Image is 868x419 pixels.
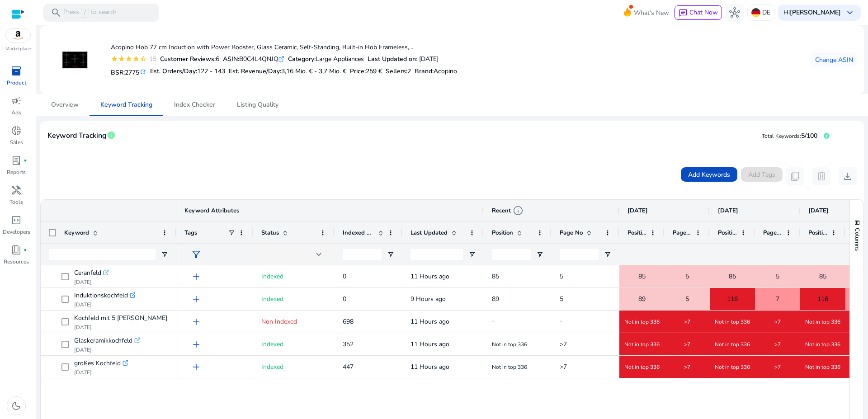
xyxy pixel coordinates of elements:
p: Sales [10,138,23,146]
span: Not in top 336 [492,341,527,348]
div: : [DATE] [368,54,439,64]
span: hub [729,7,740,18]
input: Indexed Products Filter Input [343,249,382,260]
span: Not in top 336 [624,363,660,371]
span: fiber_manual_record [24,248,27,252]
span: Total Keywords: [762,132,801,140]
span: Overview [51,102,79,108]
span: campaign [11,95,22,106]
h5: Est. Orders/Day: [150,68,225,75]
span: Position [492,229,513,237]
mat-icon: refresh [139,68,146,76]
span: dark_mode [11,400,22,411]
span: 352 [343,340,354,348]
button: Open Filter Menu [468,251,476,258]
button: hub [726,4,744,22]
button: Open Filter Menu [387,251,394,258]
span: >7 [684,318,690,325]
span: search [51,7,61,18]
span: Not in top 336 [492,363,527,371]
span: 116 [727,290,738,308]
span: Ceranfeld [74,267,101,279]
span: Indexed [261,340,283,348]
span: Keyword [64,229,89,237]
h5: Est. Revenue/Day: [229,68,346,75]
span: 0 [343,295,346,303]
span: Not in top 336 [715,318,750,325]
p: Reports [7,168,26,176]
span: lab_profile [11,155,22,166]
span: 3,16 Mio. € - 3,7 Mio. € [281,67,346,75]
span: Position [718,229,737,237]
span: Induktionskochfeld [74,289,128,302]
span: Keyword Tracking [47,128,107,144]
p: Tools [9,198,23,206]
input: Last Updated Filter Input [410,249,463,260]
span: add [191,316,202,327]
span: Acopino [434,67,457,75]
span: Page No [673,229,692,237]
span: info [513,205,524,216]
span: 259 € [366,67,382,75]
span: 698 [343,317,354,326]
span: >7 [560,363,567,371]
span: fiber_manual_record [24,159,27,162]
button: Open Filter Menu [604,251,611,258]
span: Position [627,229,646,237]
span: inventory_2 [11,66,22,76]
mat-icon: star [118,55,125,62]
span: >7 [774,318,781,325]
img: amazon.svg [6,28,30,42]
span: Listing Quality [237,102,278,108]
input: Position Filter Input [492,249,531,260]
span: Kochfeld mit 5 [PERSON_NAME] [74,312,167,325]
span: 11 Hours ago [410,272,449,281]
b: Customer Reviews: [160,55,216,63]
span: Indexed [261,363,283,371]
p: [DATE] [74,324,167,331]
button: Open Filter Menu [161,251,168,258]
mat-icon: star [132,55,140,62]
span: 5 [560,272,563,281]
span: 11 Hours ago [410,363,449,371]
span: Brand [415,67,432,75]
img: 31uQaD-MVdL._AC_SR38,50_.jpg [58,43,92,77]
span: [DATE] [718,207,738,215]
span: 5 [685,290,689,308]
span: keyboard_arrow_down [844,7,855,18]
span: Non Indexed [261,317,297,326]
span: Keyword Tracking [100,102,152,108]
span: Page No [763,229,782,237]
h5: Price: [350,68,382,75]
span: Indexed [261,295,283,303]
span: Not in top 336 [624,341,660,348]
p: Hi [783,9,841,16]
span: 85 [638,267,646,286]
img: de.svg [751,8,760,17]
span: 85 [729,267,736,286]
div: Recent [492,205,524,216]
span: Position [808,229,827,237]
button: Change ASIN [811,52,857,67]
div: 15 [147,54,156,64]
h5: Sellers: [386,68,411,75]
span: [DATE] [627,207,648,215]
button: chatChat Now [675,5,722,20]
p: Resources [4,258,29,266]
span: Columns [853,228,861,251]
mat-icon: star [111,55,118,62]
span: handyman [11,185,22,196]
span: 9 Hours ago [410,295,446,303]
span: add [191,294,202,305]
h4: Acopino Hob 77 cm Induction with Power Booster, Glass Ceramic, Self-Standing, Built-in Hob Framel... [111,44,457,52]
span: Status [261,229,279,237]
p: Product [7,79,26,87]
span: - [560,317,562,326]
p: [DATE] [74,346,140,353]
span: 122 - 143 [197,67,225,75]
input: Page No Filter Input [560,249,599,260]
button: download [839,167,857,185]
span: add [191,271,202,282]
p: Marketplace [5,46,31,52]
span: add [191,362,202,372]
